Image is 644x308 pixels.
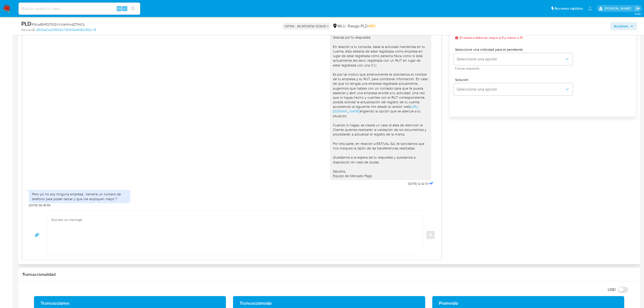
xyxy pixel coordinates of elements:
span: # WLwBHfQT0QVVUsHhndZ7HiCz [31,22,85,27]
span: Seleccione una opción [457,57,565,62]
span: Acciones [614,22,628,30]
div: MLU [332,23,346,29]
div: Gracias por tu respuesta. En relación a tu consulta, dada la actividad mantenida en tu cuenta, és... [333,35,428,178]
button: search-icon [128,5,138,12]
b: PLD [21,20,31,28]
button: Seleccione una opción [454,83,573,95]
b: Person ID [21,28,35,32]
span: Accesos rápidos [554,6,583,11]
span: Seleccione una opción [457,87,565,92]
button: Seleccione una opción [454,53,573,65]
span: Riesgo PLD: [348,23,376,29]
span: Solución [455,78,574,81]
a: Salir [635,6,640,11]
span: Seleccione una criticidad para el pendiente [455,48,574,51]
a: Notificaciones [588,6,592,11]
h1: Transaccionalidad [22,272,636,277]
span: [DATE] 00:45:59 [29,203,50,207]
span: 3.156.1 [634,12,641,16]
a: 3f433d2cb295566736933e3fc821492c [36,28,96,32]
input: Buscar usuario o caso... [19,5,140,12]
span: MID [369,23,376,29]
p: OPEN - IN REVIEW STAGE I [282,23,330,30]
span: Alt [117,6,121,11]
span: El número debe ser mayor a 0 y menor a 31 [460,36,523,40]
a: [URL][DOMAIN_NAME] [333,104,418,114]
span: s [124,6,126,11]
button: Acciones [610,22,637,30]
p: ximena.felix@mercadolibre.com [604,6,633,11]
span: Campo requerido [455,67,574,70]
span: [DATE] 12:42:10 [408,182,428,186]
div: Pero yo no soy ninguna empresa , tienene un número de teléfono para poder llamar y que me expliqu... [32,192,127,201]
